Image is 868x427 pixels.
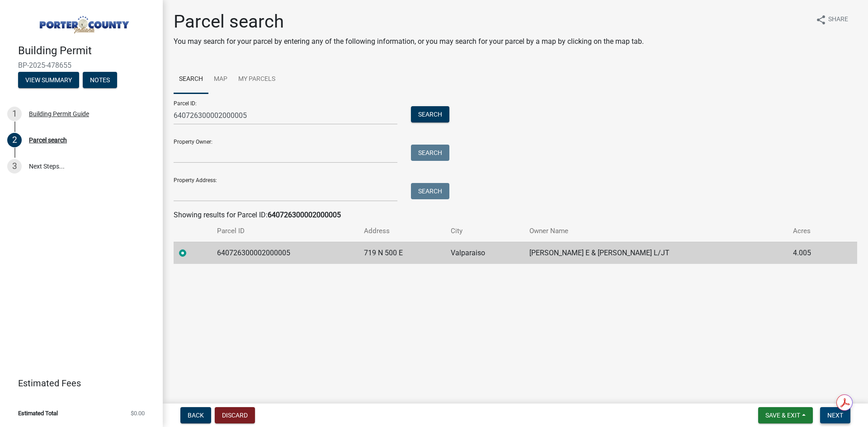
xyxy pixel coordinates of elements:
th: City [445,221,524,242]
span: BP-2025-478655 [18,61,145,70]
th: Acres [788,221,838,242]
th: Parcel ID [212,221,359,242]
button: Search [411,145,449,161]
button: Save & Exit [758,407,813,423]
span: Share [828,14,848,25]
i: share [816,14,826,25]
button: shareShare [808,11,855,28]
p: You may search for your parcel by entering any of the following information, or you may search fo... [174,36,644,47]
img: Porter County, Indiana [18,9,148,35]
h1: Parcel search [174,11,644,33]
button: Notes [83,72,117,88]
span: Back [188,412,204,419]
h4: Building Permit [18,44,156,57]
a: Map [208,65,233,94]
th: Address [359,221,445,242]
a: My Parcels [233,65,281,94]
div: 2 [7,133,22,147]
div: 3 [7,159,22,174]
a: Estimated Fees [7,374,148,392]
div: Showing results for Parcel ID: [174,210,857,221]
td: 4.005 [788,242,838,264]
span: Next [827,412,843,419]
wm-modal-confirm: Summary [18,77,79,84]
div: 1 [7,107,22,121]
wm-modal-confirm: Notes [83,77,117,84]
span: $0.00 [131,410,145,416]
div: Building Permit Guide [29,111,89,117]
button: Next [820,407,850,423]
div: Parcel search [29,137,67,143]
span: Estimated Total [18,410,58,416]
td: 719 N 500 E [359,242,445,264]
strong: 640726300002000005 [268,211,341,219]
td: Valparaiso [445,242,524,264]
button: Search [411,106,449,122]
span: Save & Exit [765,412,800,419]
td: 640726300002000005 [212,242,359,264]
button: Discard [215,407,255,423]
a: Search [174,65,208,94]
button: View Summary [18,72,79,88]
button: Search [411,183,449,199]
button: Back [180,407,211,423]
th: Owner Name [524,221,788,242]
td: [PERSON_NAME] E & [PERSON_NAME] L/JT [524,242,788,264]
